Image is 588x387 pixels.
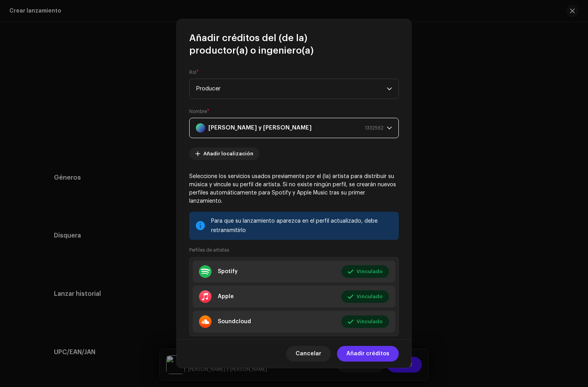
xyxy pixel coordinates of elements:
[296,346,321,362] span: Cancelar
[286,346,331,362] button: Cancelar
[189,173,399,205] p: Seleccione los servicios usados previamente por el (la) artista para distribuir su música y vincu...
[341,315,389,328] button: Vinculado
[218,268,238,275] div: Spotify
[189,148,260,160] button: Añadir localización
[196,118,387,138] span: Esteban y Wilson
[189,108,210,115] label: Nombre
[357,314,383,329] span: Vinculado
[341,265,389,278] button: Vinculado
[337,346,399,362] button: Añadir créditos
[218,319,251,325] div: Soundcloud
[387,118,392,138] div: dropdown trigger
[357,264,383,279] span: Vinculado
[346,346,389,362] span: Añadir créditos
[203,146,253,162] span: Añadir localización
[196,79,387,99] span: Producer
[357,289,383,304] span: Vinculado
[365,118,384,138] span: 1332562
[218,293,234,300] div: Apple
[208,118,312,138] strong: [PERSON_NAME] y [PERSON_NAME]
[387,79,392,99] div: dropdown trigger
[189,32,399,57] span: Añadir créditos del (de la) productor(a) o ingeniero(a)
[189,69,199,76] label: Rol
[189,246,229,254] small: Perfiles de artistas
[211,216,393,235] div: Para que su lanzamiento aparezca en el perfil actualizado, debe retransmitirlo
[341,290,389,303] button: Vinculado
